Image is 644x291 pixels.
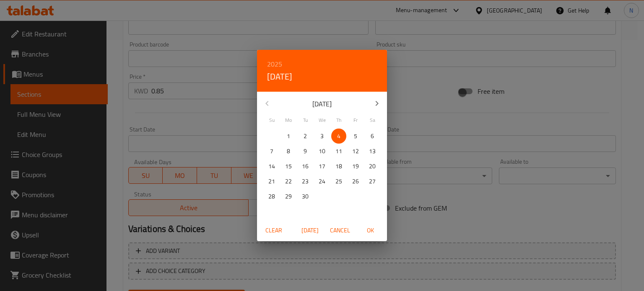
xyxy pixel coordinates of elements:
[348,144,363,159] button: 12
[365,159,380,174] button: 20
[354,131,357,142] p: 5
[281,174,296,189] button: 22
[369,176,376,187] p: 27
[268,161,275,172] p: 14
[319,176,325,187] p: 24
[298,159,313,174] button: 16
[319,161,325,172] p: 17
[335,161,342,172] p: 18
[352,161,359,172] p: 19
[314,159,330,174] button: 17
[268,191,275,202] p: 28
[319,146,325,157] p: 10
[369,146,376,157] p: 13
[287,131,290,142] p: 1
[298,129,313,144] button: 2
[348,159,363,174] button: 19
[285,191,292,202] p: 29
[365,144,380,159] button: 13
[302,176,309,187] p: 23
[281,116,296,124] span: Mo
[281,159,296,174] button: 15
[267,70,292,83] button: [DATE]
[285,161,292,172] p: 15
[352,146,359,157] p: 12
[304,146,307,157] p: 9
[331,144,346,159] button: 11
[348,116,363,124] span: Fr
[298,144,313,159] button: 9
[331,129,346,144] button: 4
[365,129,380,144] button: 6
[298,116,313,124] span: Tu
[302,161,309,172] p: 16
[287,146,290,157] p: 8
[314,144,330,159] button: 10
[270,146,273,157] p: 7
[298,189,313,204] button: 30
[267,58,282,70] button: 2025
[360,225,380,236] span: OK
[352,176,359,187] p: 26
[337,131,340,142] p: 4
[281,129,296,144] button: 1
[268,176,275,187] p: 21
[331,159,346,174] button: 18
[264,116,279,124] span: Su
[314,129,330,144] button: 3
[335,176,342,187] p: 25
[281,189,296,204] button: 29
[264,174,279,189] button: 21
[357,223,384,238] button: OK
[335,146,342,157] p: 11
[260,223,287,238] button: Clear
[304,131,307,142] p: 2
[365,116,380,124] span: Sa
[296,223,323,238] button: [DATE]
[320,131,324,142] p: 3
[369,161,376,172] p: 20
[264,189,279,204] button: 28
[264,144,279,159] button: 7
[298,174,313,189] button: 23
[277,99,367,109] p: [DATE]
[285,176,292,187] p: 22
[327,223,353,238] button: Cancel
[302,191,309,202] p: 30
[314,116,330,124] span: We
[264,225,284,236] span: Clear
[281,144,296,159] button: 8
[365,174,380,189] button: 27
[314,174,330,189] button: 24
[371,131,374,142] p: 6
[300,225,320,236] span: [DATE]
[331,116,346,124] span: Th
[348,129,363,144] button: 5
[331,174,346,189] button: 25
[348,174,363,189] button: 26
[264,159,279,174] button: 14
[330,225,350,236] span: Cancel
